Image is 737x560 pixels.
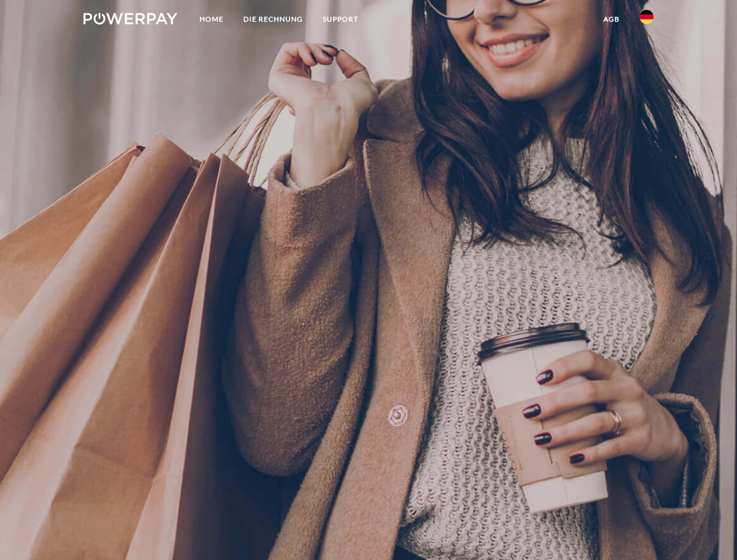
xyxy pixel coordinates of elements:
[190,9,233,30] a: Home
[640,10,654,24] img: de
[83,13,177,24] img: logo-powerpay-white.svg
[313,9,368,30] a: SUPPORT
[593,9,630,30] a: agb
[233,9,313,30] a: DIE RECHNUNG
